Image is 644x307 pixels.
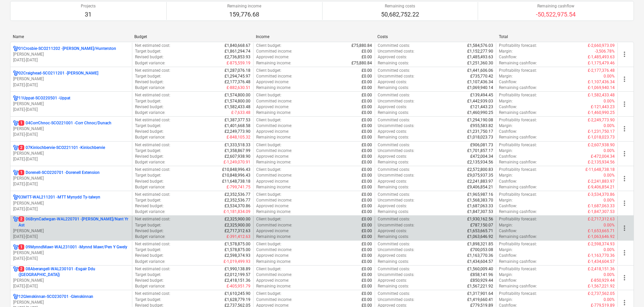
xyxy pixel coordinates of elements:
[362,92,372,98] p: £0.00
[19,145,24,150] span: 2
[378,49,414,54] p: Uncommitted costs :
[13,266,129,289] div: 208Aberangell-WAL230101 -Esgair Ddu ([GEOGRAPHIC_DATA])[PERSON_NAME][DATE]-[DATE]
[135,43,170,49] p: Net estimated cost :
[499,173,513,178] p: Margin :
[499,98,513,104] p: Margin :
[378,110,409,116] p: Remaining costs :
[378,192,410,197] p: Committed costs :
[378,148,414,154] p: Uncommitted costs :
[13,170,129,187] div: 1Dorenell-SCO220701 -Dorenell Extension[PERSON_NAME][DATE]-[DATE]
[467,148,493,154] p: £1,701,857.17
[362,142,372,148] p: £0.00
[499,197,513,203] p: Margin :
[256,92,281,98] p: Client budget :
[222,167,250,173] p: £10,848,996.43
[362,85,372,91] p: £0.00
[362,68,372,73] p: £0.00
[13,151,129,156] p: [PERSON_NAME]
[620,199,629,207] span: more_vert
[620,175,629,183] span: more_vert
[378,197,414,203] p: Uncommitted costs :
[256,184,291,190] p: Remaining income :
[222,179,250,184] p: £11,648,738.18
[135,73,161,79] p: Target budget :
[588,129,615,134] p: £-1,231,750.17
[13,82,129,88] p: [DATE] - [DATE]
[227,184,250,190] p: £-799,741.75
[225,73,250,79] p: £1,294,745.97
[499,117,537,123] p: Profitability forecast :
[378,73,414,79] p: Uncommitted costs :
[588,54,615,60] p: £-1,485,493.63
[362,173,372,178] p: £0.00
[378,85,409,91] p: Remaining costs :
[19,294,93,300] p: 12Glenskinnan-SCO230701 - Glenskinnan
[588,117,615,123] p: £-2,249,773.90
[225,148,250,154] p: £1,358,867.99
[467,159,493,165] p: £2,135,934.56
[135,173,161,178] p: Target budget :
[467,129,493,134] p: £1,231,750.17
[135,197,161,203] p: Target budget :
[604,197,615,203] p: 0.00%
[13,170,19,176] div: Project has multi currencies enabled
[620,224,629,232] span: more_vert
[13,194,19,200] div: Project has multi currencies enabled
[499,184,537,190] p: Remaining cashflow :
[499,49,513,54] p: Margin :
[225,49,250,54] p: £1,861,294.74
[135,68,170,73] p: Net estimated cost :
[13,57,129,63] p: [DATE] - [DATE]
[256,154,289,159] p: Approved income :
[256,98,292,104] p: Committed income :
[499,60,537,66] p: Remaining cashflow :
[378,179,407,184] p: Approved costs :
[362,184,372,190] p: £0.00
[256,117,281,123] p: Client budget :
[19,194,100,200] p: 03MTT-WAL211201 - MTT Mynydd Ty-talwyn
[499,34,615,39] div: Total
[256,123,292,129] p: Committed income :
[13,70,129,88] div: 02Craighead-SCO211201 -[PERSON_NAME][PERSON_NAME][DATE]-[DATE]
[588,192,615,197] p: £-3,534,370.86
[467,197,493,203] p: £1,568,383.70
[362,203,372,209] p: £0.00
[13,266,19,278] div: Project has multi currencies enabled
[19,95,70,101] p: 11Uppat-SCO220501 - Uppat
[225,154,250,159] p: £2,607,938.90
[362,148,372,154] p: £0.00
[499,54,517,60] p: Cashflow :
[256,85,291,91] p: Remaining income :
[135,129,164,134] p: Revised budget :
[467,110,493,116] p: £1,460,990.25
[499,203,517,209] p: Cashflow :
[467,173,493,178] p: £9,075,937.35
[588,203,615,209] p: £-1,687,063.33
[378,142,410,148] p: Committed costs :
[13,145,129,162] div: 207Kinlochbervie-SCO221101 -Kinlochbervie[PERSON_NAME][DATE]-[DATE]
[536,10,576,19] p: -50,522,975.54
[256,73,292,79] p: Committed income :
[13,250,129,256] p: [PERSON_NAME]
[135,148,161,154] p: Target budget :
[377,34,494,39] div: Costs
[135,179,164,184] p: Revised budget :
[362,129,372,134] p: £0.00
[467,79,493,85] p: £1,107,436.34
[135,142,170,148] p: Net estimated cost :
[256,203,289,209] p: Approved income :
[13,145,19,151] div: Project has multi currencies enabled
[13,216,129,240] div: 206BrynCadwgan-WAL220701 -[PERSON_NAME]/Nant Yr Ast[PERSON_NAME][DATE]-[DATE]
[134,34,250,39] div: Budget
[378,60,409,66] p: Remaining costs :
[13,206,129,212] p: [DATE] - [DATE]
[620,50,629,58] span: more_vert
[13,228,129,234] p: [PERSON_NAME]
[591,104,615,110] p: £-121,443.23
[378,104,407,110] p: Approved costs :
[135,184,165,190] p: Budget variance :
[227,134,250,140] p: £-848,105.32
[467,179,493,184] p: £2,241,883.97
[135,54,164,60] p: Revised budget :
[588,159,615,165] p: £-2,135,934.56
